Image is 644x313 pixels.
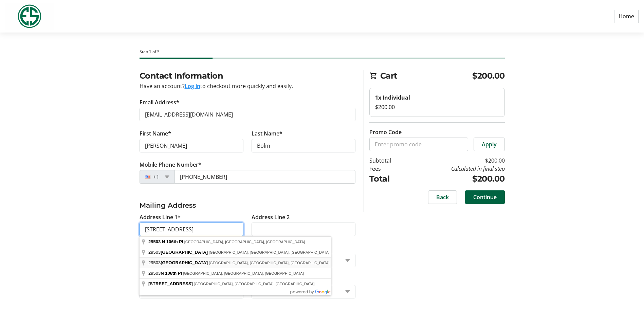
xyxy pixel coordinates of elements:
label: Promo Code [369,128,402,136]
label: Address Line 2 [252,213,290,221]
button: Continue [465,190,505,204]
td: Fees [369,165,408,173]
span: [GEOGRAPHIC_DATA] [161,250,208,255]
a: Home [614,10,639,23]
input: (201) 555-0123 [174,170,355,184]
label: Address Line 1* [140,213,181,221]
div: Have an account? to checkout more quickly and easily. [140,82,355,90]
span: [GEOGRAPHIC_DATA], [GEOGRAPHIC_DATA], [GEOGRAPHIC_DATA] [194,282,315,286]
span: Back [436,193,449,201]
h2: Contact Information [140,70,355,82]
td: $200.00 [408,156,505,165]
td: $200.00 [408,173,505,185]
div: Step 1 of 5 [140,49,505,55]
label: Mobile Phone Number* [140,161,201,169]
span: [GEOGRAPHIC_DATA], [GEOGRAPHIC_DATA], [GEOGRAPHIC_DATA] [183,271,304,275]
span: Continue [473,193,497,201]
span: N 106th Pl [162,239,183,244]
span: 29503 [148,271,183,276]
span: $200.00 [472,70,505,82]
input: Enter promo code [369,138,468,151]
label: Email Address* [140,98,179,106]
td: Calculated in final step [408,165,505,173]
span: N 106th Pl [161,271,182,276]
img: Evans Scholars Foundation's Logo [5,3,54,30]
button: Back [428,190,457,204]
label: First Name* [140,129,171,138]
button: Apply [474,138,505,151]
span: [GEOGRAPHIC_DATA] [161,260,208,265]
strong: 1x Individual [375,94,410,101]
td: Total [369,173,408,185]
span: 29503 [148,250,209,255]
span: Cart [380,70,473,82]
span: Apply [482,140,497,148]
h3: Mailing Address [140,200,355,210]
span: 29503 [148,239,161,244]
span: [GEOGRAPHIC_DATA], [GEOGRAPHIC_DATA], [GEOGRAPHIC_DATA] [184,240,305,244]
button: Log in [185,82,200,90]
input: Address [140,223,243,236]
div: $200.00 [375,103,499,111]
span: 29503 [148,260,209,265]
span: [GEOGRAPHIC_DATA], [GEOGRAPHIC_DATA], [GEOGRAPHIC_DATA] [209,261,330,265]
td: Subtotal [369,156,408,165]
span: [STREET_ADDRESS] [148,281,193,286]
span: [GEOGRAPHIC_DATA], [GEOGRAPHIC_DATA], [GEOGRAPHIC_DATA] [209,250,330,254]
label: Last Name* [252,129,282,138]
